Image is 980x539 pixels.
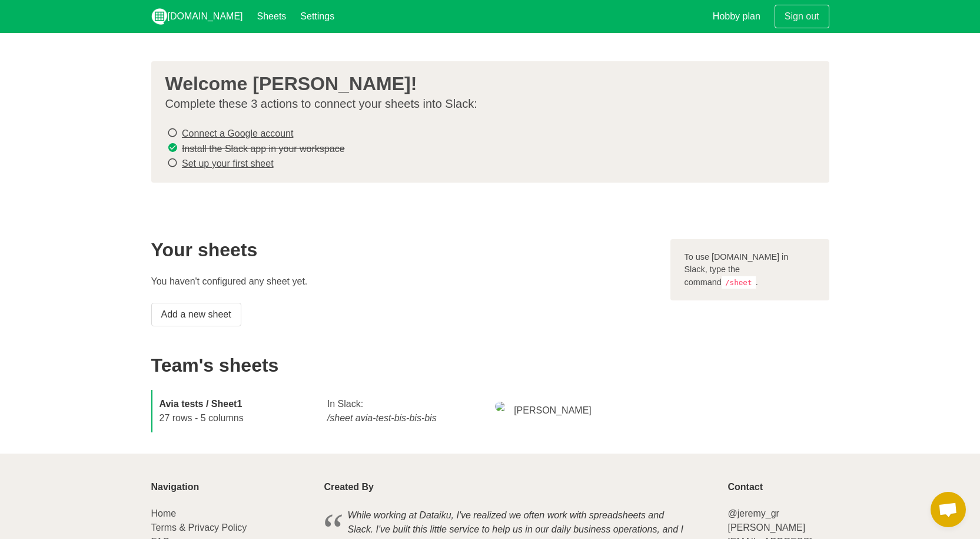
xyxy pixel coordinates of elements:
[165,73,806,94] h3: Welcome [PERSON_NAME]!
[160,399,242,409] strong: Avia tests / Sheet1
[151,355,656,376] h2: Team's sheets
[182,158,274,168] a: Set up your first sheet
[151,275,656,289] p: You haven't configured any sheet yet.
[324,482,714,492] p: Created By
[151,508,177,518] a: Home
[320,390,488,432] div: In Slack:
[152,390,320,432] div: 27 rows - 5 columns
[327,413,437,423] i: /sheet avia-test-bis-bis-bis
[182,128,293,138] a: Connect a Google account
[775,5,829,28] a: Sign out
[182,143,345,153] s: Install the Slack app in your workspace
[931,492,966,527] div: Open chat
[151,303,241,326] a: Add a new sheet
[151,482,310,492] p: Navigation
[727,482,829,492] p: Contact
[727,508,779,518] a: @jeremy_gr
[722,276,756,289] code: /sheet
[495,402,514,411] img: 511821898322_51b96249514d84c42749_512.jpg
[165,97,806,111] p: Complete these 3 actions to connect your sheets into Slack:
[151,239,656,260] h2: Your sheets
[488,395,656,428] div: [PERSON_NAME]
[670,239,829,301] div: To use [DOMAIN_NAME] in Slack, type the command .
[151,523,247,533] a: Terms & Privacy Policy
[151,8,168,25] img: logo_v2_white.png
